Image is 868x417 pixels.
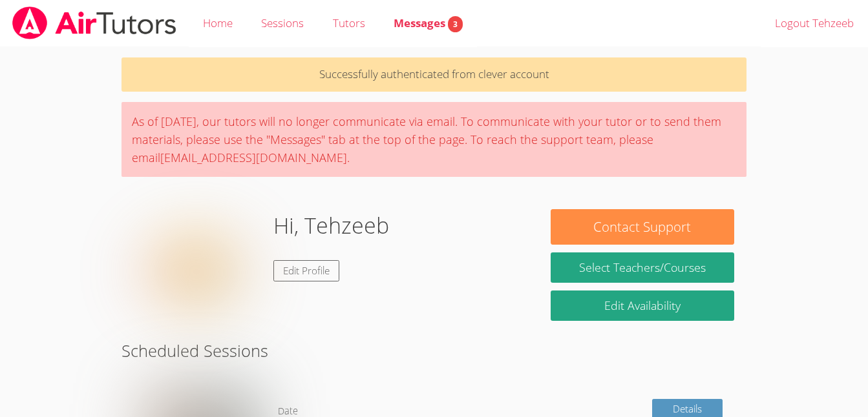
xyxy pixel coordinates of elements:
[551,290,734,321] a: Edit Availability
[122,338,746,363] h2: Scheduled Sessions
[273,209,389,242] h1: Hi, Tehzeeb
[551,252,734,283] a: Select Teachers/Courses
[551,209,734,245] button: Contact Support
[11,6,178,39] img: airtutors_banner-c4298cdbf04f3fff15de1276eac7730deb9818008684d7c2e4769d2f7ddbe033.png
[394,15,463,30] span: Messages
[134,209,263,338] img: default.png
[273,260,339,281] a: Edit Profile
[448,16,463,32] span: 3
[122,57,746,92] p: Successfully authenticated from clever account
[122,102,746,177] div: As of [DATE], our tutors will no longer communicate via email. To communicate with your tutor or ...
